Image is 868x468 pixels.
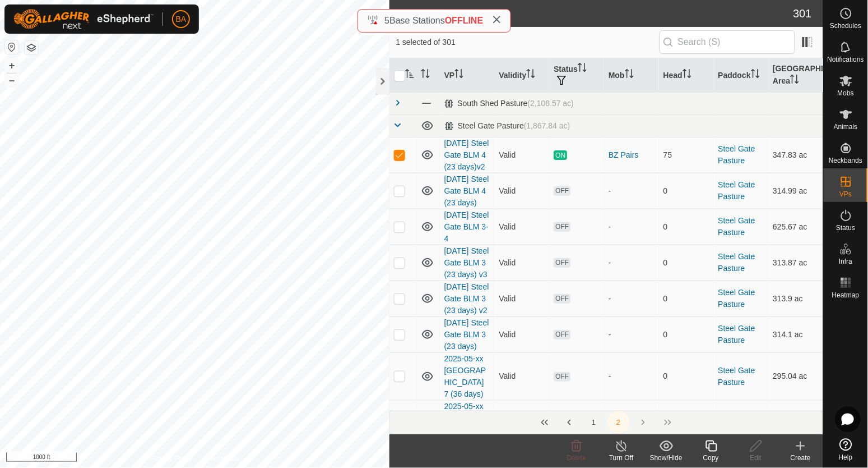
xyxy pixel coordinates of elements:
[836,224,855,231] span: Status
[5,74,18,87] button: –
[444,210,489,243] a: [DATE] Steel Gate BLM 3-4
[644,453,689,463] div: Show/Hide
[718,144,755,165] a: Steel Gate Pasture
[494,281,549,316] td: Valid
[554,150,567,160] span: ON
[444,175,489,207] a: [DATE] Steel Gate BLM 4 (23 days)
[660,30,795,54] input: Search (S)
[832,292,860,299] span: Heatmap
[790,76,799,85] p-sorticon: Activate to sort
[444,99,574,108] div: South Shed Pasture
[494,400,549,448] td: Valid
[526,71,535,80] p-sorticon: Activate to sort
[683,71,691,80] p-sorticon: Activate to sort
[718,216,755,237] a: Steel Gate Pasture
[659,209,714,245] td: 0
[839,454,853,461] span: Help
[778,453,823,463] div: Create
[150,453,192,464] a: Privacy Policy
[768,352,823,400] td: 295.04 ac
[751,71,760,80] p-sorticon: Activate to sort
[176,13,187,25] span: BA
[421,71,430,80] p-sorticon: Activate to sort
[25,41,38,54] button: Map Layers
[793,5,812,22] span: 301
[533,411,556,434] button: First Page
[554,186,570,196] span: OFF
[609,329,655,341] div: -
[494,316,549,352] td: Valid
[554,330,570,339] span: OFF
[454,71,463,80] p-sorticon: Activate to sort
[625,71,634,80] p-sorticon: Activate to sort
[554,294,570,304] span: OFF
[718,288,755,309] a: Steel Gate Pasture
[444,139,489,171] a: [DATE] Steel Gate BLM 4 (23 days)v2
[768,245,823,281] td: 313.87 ac
[444,246,489,279] a: [DATE] Steel Gate BLM 3 (23 days) v3
[554,258,570,268] span: OFF
[718,252,755,273] a: Steel Gate Pasture
[609,149,655,161] div: BZ Pairs
[494,352,549,400] td: Valid
[389,16,445,25] span: Base Stations
[5,40,18,54] button: Reset Map
[444,402,486,446] a: 2025-05-xx [GEOGRAPHIC_DATA] 6 (36 days)
[445,16,483,25] span: OFFLINE
[718,324,755,345] a: Steel Gate Pasture
[689,453,734,463] div: Copy
[718,180,755,201] a: Steel Gate Pasture
[607,411,630,434] button: 2
[768,58,823,93] th: [GEOGRAPHIC_DATA] Area
[528,99,574,108] span: (2,108.57 ac)
[713,58,768,93] th: Paddock
[659,137,714,173] td: 75
[583,411,605,434] button: 1
[604,58,659,93] th: Mob
[405,71,414,80] p-sorticon: Activate to sort
[494,173,549,209] td: Valid
[609,257,655,269] div: -
[609,293,655,305] div: -
[494,209,549,245] td: Valid
[567,454,587,462] span: Delete
[609,370,655,382] div: -
[659,245,714,281] td: 0
[13,9,154,29] img: Gallagher Logo
[768,137,823,173] td: 347.83 ac
[558,411,581,434] button: Previous Page
[384,16,389,25] span: 5
[524,121,570,130] span: (1,867.84 ac)
[659,281,714,316] td: 0
[396,36,660,48] span: 1 selected of 301
[659,316,714,352] td: 0
[5,59,18,72] button: +
[838,90,854,97] span: Mobs
[839,191,852,198] span: VPs
[609,221,655,233] div: -
[839,258,852,265] span: Infra
[444,354,486,398] a: 2025-05-xx [GEOGRAPHIC_DATA] 7 (36 days)
[554,222,570,232] span: OFF
[830,22,861,29] span: Schedules
[494,245,549,281] td: Valid
[549,58,604,93] th: Status
[444,282,489,315] a: [DATE] Steel Gate BLM 3 (23 days) v2
[829,157,862,164] span: Neckbands
[734,453,778,463] div: Edit
[440,58,495,93] th: VP
[659,352,714,400] td: 0
[494,58,549,93] th: Validity
[494,137,549,173] td: Valid
[824,434,868,465] a: Help
[609,185,655,197] div: -
[768,316,823,352] td: 314.1 ac
[828,56,864,63] span: Notifications
[768,209,823,245] td: 625.67 ac
[768,281,823,316] td: 313.9 ac
[834,123,858,130] span: Animals
[599,453,644,463] div: Turn Off
[444,121,570,131] div: Steel Gate Pasture
[768,400,823,448] td: 352.5 ac
[396,7,793,20] h2: In Rotation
